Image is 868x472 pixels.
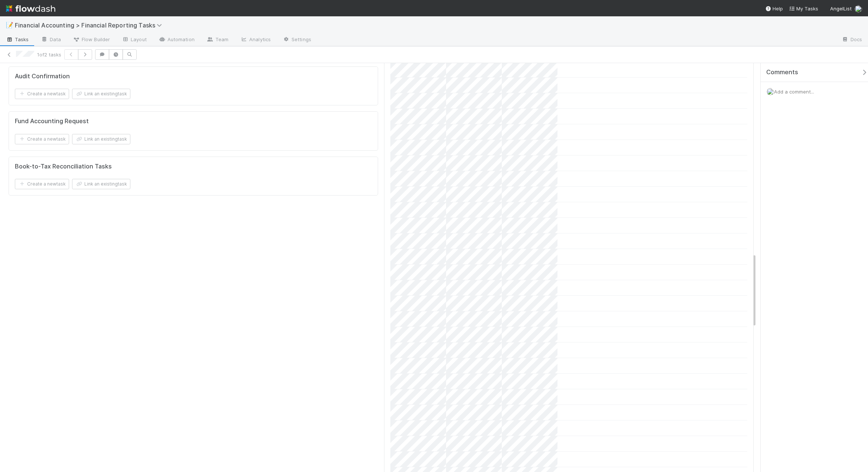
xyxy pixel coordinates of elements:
[15,89,69,99] button: Create a newtask
[15,22,166,29] span: Financial Accounting > Financial Reporting Tasks
[72,179,130,189] button: Link an existingtask
[767,88,774,95] img: avatar_c0d2ec3f-77e2-40ea-8107-ee7bdb5edede.png
[67,34,116,46] a: Flow Builder
[765,5,783,12] div: Help
[15,118,89,125] h5: Fund Accounting Request
[6,22,13,28] span: 📝
[15,134,69,144] button: Create a newtask
[15,73,70,80] h5: Audit Confirmation
[855,5,862,13] img: avatar_c0d2ec3f-77e2-40ea-8107-ee7bdb5edede.png
[201,34,234,46] a: Team
[72,89,130,99] button: Link an existingtask
[15,179,69,189] button: Create a newtask
[15,163,112,170] h5: Book-to-Tax Reconciliation Tasks
[234,34,277,46] a: Analytics
[6,2,55,15] img: logo-inverted-e16ddd16eac7371096b0.svg
[153,34,201,46] a: Automation
[277,34,317,46] a: Settings
[789,5,818,12] a: My Tasks
[789,6,818,12] span: My Tasks
[73,36,110,43] span: Flow Builder
[37,51,61,58] span: 1 of 2 tasks
[6,36,29,43] span: Tasks
[830,6,852,12] span: AngelList
[836,34,868,46] a: Docs
[72,134,130,144] button: Link an existingtask
[116,34,153,46] a: Layout
[774,89,814,95] span: Add a comment...
[766,69,798,76] span: Comments
[35,34,67,46] a: Data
